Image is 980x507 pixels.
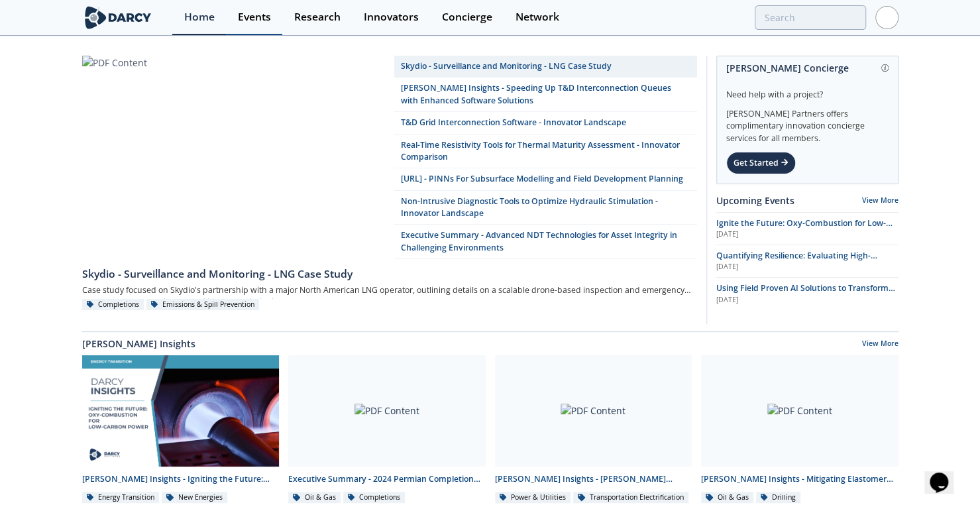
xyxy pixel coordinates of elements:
div: Drilling [756,492,801,504]
span: Using Field Proven AI Solutions to Transform Safety Programs [716,282,895,306]
div: Home [184,12,215,23]
div: Oil & Gas [288,492,341,504]
div: Emissions & Spill Prevention [146,299,260,311]
div: New Energies [162,492,227,504]
a: [PERSON_NAME] Insights - Speeding Up T&D Interconnection Queues with Enhanced Software Solutions [394,78,697,112]
div: Case study focused on Skydio's partnership with a major North American LNG operator, outlining de... [82,282,697,298]
div: [DATE] [716,229,898,240]
a: Using Field Proven AI Solutions to Transform Safety Programs [DATE] [716,282,898,305]
a: Non-Intrusive Diagnostic Tools to Optimize Hydraulic Stimulation - Innovator Landscape [394,191,697,225]
a: Executive Summary - Advanced NDT Technologies for Asset Integrity in Challenging Environments [394,225,697,259]
a: View More [862,339,898,351]
a: PDF Content [PERSON_NAME] Insights - Mitigating Elastomer Swelling Issue in Downhole Drilling Mud... [696,355,903,504]
div: Power & Utilities [495,492,571,504]
a: Upcoming Events [716,194,794,207]
div: Get Started [726,152,796,174]
div: Completions [343,492,406,504]
img: logo-wide.svg [82,6,154,29]
div: Oil & Gas [701,492,753,504]
a: [PERSON_NAME] Insights [82,337,195,351]
a: View More [862,196,898,205]
a: Skydio - Surveillance and Monitoring - LNG Case Study [82,259,697,282]
img: information.svg [881,64,889,72]
input: Advanced Search [755,5,866,30]
a: Darcy Insights - Igniting the Future: Oxy-Combustion for Low-carbon power preview [PERSON_NAME] I... [78,355,284,504]
div: [DATE] [716,262,898,272]
div: Events [238,12,271,23]
div: Concierge [442,12,492,23]
img: Profile [875,6,898,29]
div: Research [294,12,341,23]
a: Skydio - Surveillance and Monitoring - LNG Case Study [394,56,697,78]
a: [URL] - PINNs For Subsurface Modelling and Field Development Planning [394,168,697,190]
a: Quantifying Resilience: Evaluating High-Impact, Low-Frequency (HILF) Events [DATE] [716,250,898,272]
a: Ignite the Future: Oxy-Combustion for Low-Carbon Power [DATE] [716,217,898,240]
a: PDF Content Executive Summary - 2024 Permian Completion Design Roundtable - [US_STATE][GEOGRAPHIC... [284,355,490,504]
a: Real-Time Resistivity Tools for Thermal Maturity Assessment - Innovator Comparison [394,135,697,169]
a: PDF Content [PERSON_NAME] Insights - [PERSON_NAME] Insights - Bidirectional EV Charging Power & U... [490,355,697,504]
div: Executive Summary - 2024 Permian Completion Design Roundtable - [US_STATE][GEOGRAPHIC_DATA] [288,473,486,485]
iframe: chat widget [924,454,967,494]
div: Need help with a project? [726,80,889,101]
div: [DATE] [716,295,898,306]
span: Quantifying Resilience: Evaluating High-Impact, Low-Frequency (HILF) Events [716,250,877,273]
span: Ignite the Future: Oxy-Combustion for Low-Carbon Power [716,217,893,241]
div: [PERSON_NAME] Concierge [726,56,889,80]
div: Skydio - Surveillance and Monitoring - LNG Case Study [82,266,697,282]
div: [PERSON_NAME] Insights - [PERSON_NAME] Insights - Bidirectional EV Charging [495,473,692,485]
div: [PERSON_NAME] Insights - Igniting the Future: Oxy-Combustion for Low-carbon power [82,473,280,485]
div: [PERSON_NAME] Partners offers complimentary innovation concierge services for all members. [726,101,889,144]
div: Network [516,12,559,23]
div: Innovators [364,12,419,23]
div: Completions [82,299,144,311]
a: T&D Grid Interconnection Software - Innovator Landscape [394,112,697,134]
div: [PERSON_NAME] Insights - Mitigating Elastomer Swelling Issue in Downhole Drilling Mud Motors [701,473,898,485]
div: Energy Transition [82,492,160,504]
div: Transportation Electrification [573,492,688,504]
